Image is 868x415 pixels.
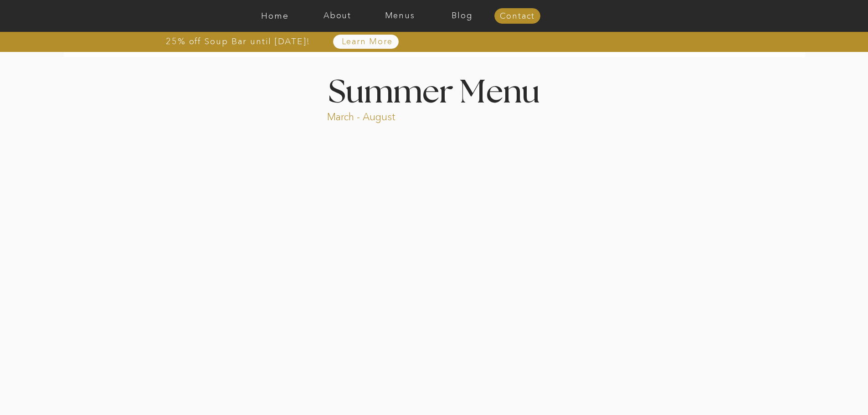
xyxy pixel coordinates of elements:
p: March - August [327,110,452,121]
a: Menus [369,11,431,20]
a: Blog [431,11,493,20]
a: 25% off Soup Bar until [DATE]! [133,37,343,46]
a: Home [244,11,306,20]
h1: Summer Menu [308,77,561,104]
a: Contact [494,12,540,21]
a: Learn More [320,37,414,46]
a: About [306,11,369,20]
